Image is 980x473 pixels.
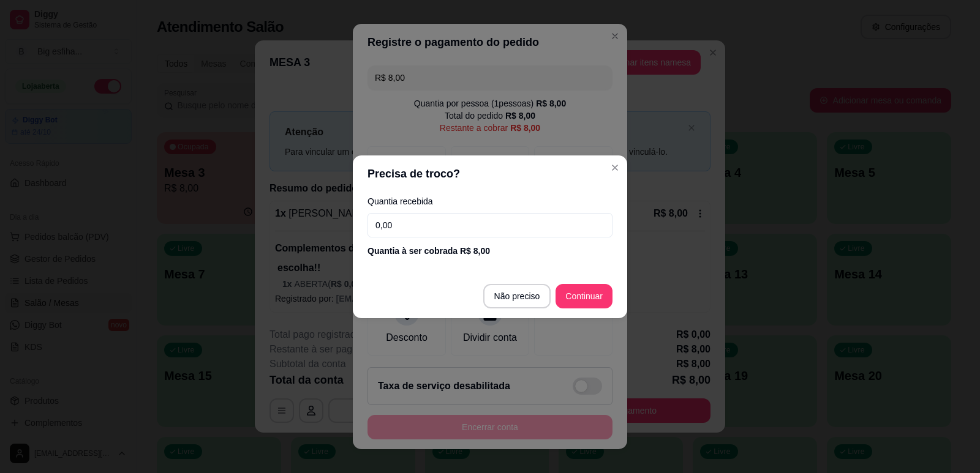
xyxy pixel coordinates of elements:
[483,284,551,308] button: Não preciso
[367,245,612,257] div: Quantia à ser cobrada R$ 8,00
[605,158,625,177] button: Close
[353,155,627,192] header: Precisa de troco?
[556,284,612,308] button: Continuar
[367,197,612,206] label: Quantia recebida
